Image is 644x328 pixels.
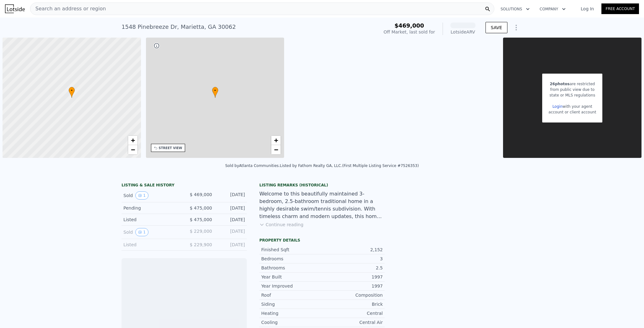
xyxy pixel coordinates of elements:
[261,265,322,271] div: Bathrooms
[217,242,245,248] div: [DATE]
[535,3,571,15] button: Company
[131,136,135,144] span: +
[271,145,281,154] a: Zoom out
[496,3,535,15] button: Solutions
[548,81,596,87] div: are restricted
[550,82,569,86] span: 26 photos
[159,146,182,150] div: STREET VIEW
[135,191,148,200] button: View historical data
[322,301,383,307] div: Brick
[486,22,507,33] button: SAVE
[123,191,179,200] div: Sold
[225,164,280,168] div: Sold by Atlanta Communities .
[271,136,281,145] a: Zoom in
[274,136,278,144] span: +
[261,292,322,298] div: Roof
[322,310,383,316] div: Central
[548,87,596,92] div: from public view due to
[69,88,75,93] span: •
[261,283,322,289] div: Year Improved
[128,145,138,154] a: Zoom out
[274,146,278,154] span: −
[322,283,383,289] div: 1997
[123,216,179,223] div: Listed
[217,191,245,200] div: [DATE]
[123,242,179,248] div: Listed
[131,146,135,154] span: −
[190,206,212,211] span: $ 475,000
[217,228,245,236] div: [DATE]
[322,265,383,271] div: 2.5
[259,238,385,243] div: Property details
[190,192,212,197] span: $ 469,000
[217,205,245,211] div: [DATE]
[5,4,25,13] img: Lotside
[322,274,383,280] div: 1997
[259,183,385,188] div: Listing Remarks (Historical)
[553,104,563,109] a: Login
[259,190,385,220] div: Welcome to this beautifully maintained 3-bedroom, 2.5-bathroom traditional home in a highly desir...
[261,274,322,280] div: Year Built
[510,21,522,34] button: Show Options
[212,88,218,93] span: •
[135,228,148,236] button: View historical data
[384,29,435,35] div: Off Market, last sold for
[548,109,596,115] div: account or client account
[261,256,322,262] div: Bedrooms
[573,6,601,12] a: Log In
[322,256,383,262] div: 3
[190,242,212,247] span: $ 229,900
[394,22,424,29] span: $469,000
[261,301,322,307] div: Siding
[190,229,212,234] span: $ 229,000
[280,164,419,168] div: Listed by Fathom Realty GA, LLC. (First Multiple Listing Service #7526353)
[122,183,247,189] div: LISTING & SALE HISTORY
[322,292,383,298] div: Composition
[261,247,322,253] div: Finished Sqft
[212,87,218,98] div: •
[261,310,322,316] div: Heating
[190,217,212,222] span: $ 475,000
[259,221,304,228] button: Continue reading
[30,5,106,13] span: Search an address or region
[261,319,322,325] div: Cooling
[322,247,383,253] div: 2,152
[563,104,592,109] span: with your agent
[128,136,138,145] a: Zoom in
[322,319,383,325] div: Central Air
[601,3,639,14] a: Free Account
[123,205,179,211] div: Pending
[122,23,236,31] div: 1548 Pinebreeze Dr , Marietta , GA 30062
[69,87,75,98] div: •
[217,216,245,223] div: [DATE]
[123,228,179,236] div: Sold
[450,29,475,35] div: Lotside ARV
[548,92,596,98] div: state or MLS regulations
